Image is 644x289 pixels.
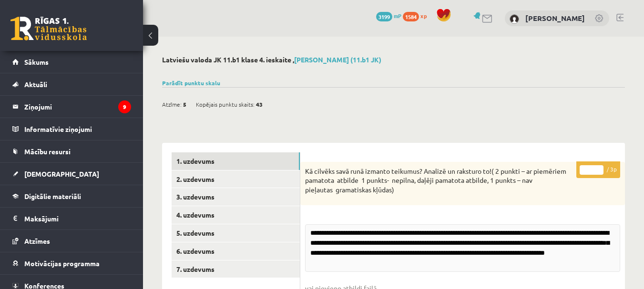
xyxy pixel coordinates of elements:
[24,259,100,268] span: Motivācijas programma
[172,170,300,188] a: 2. uzdevums
[12,51,131,73] a: Sākums
[172,206,300,224] a: 4. uzdevums
[24,58,49,66] span: Sākums
[172,260,300,278] a: 7. uzdevums
[394,12,401,20] span: mP
[118,100,131,113] i: 9
[294,55,381,64] a: [PERSON_NAME] (11.b1 JK)
[12,96,131,118] a: Ziņojumi9
[10,17,87,40] a: Rīgas 1. Tālmācības vidusskola
[162,56,625,64] h2: Latviešu valoda JK 11.b1 klase 4. ieskaite ,
[172,242,300,260] a: 6. uzdevums
[420,12,427,20] span: xp
[12,208,131,229] a: Maksājumi
[12,73,131,95] a: Aktuāli
[12,185,131,207] a: Digitālie materiāli
[403,12,419,21] span: 1584
[172,188,300,206] a: 3. uzdevums
[12,118,131,140] a: Informatīvie ziņojumi
[576,161,620,178] p: / 3p
[376,12,392,21] span: 3199
[24,96,131,118] legend: Ziņojumi
[12,140,131,162] a: Mācību resursi
[24,169,99,178] span: [DEMOGRAPHIC_DATA]
[162,79,220,87] a: Parādīt punktu skalu
[24,147,71,156] span: Mācību resursi
[256,97,263,111] span: 43
[24,237,50,245] span: Atzīmes
[12,252,131,274] a: Motivācijas programma
[24,208,131,229] legend: Maksājumi
[24,192,81,200] span: Digitālie materiāli
[510,14,519,24] img: Viktorija Borhova
[162,97,182,111] span: Atzīme:
[172,224,300,242] a: 5. uzdevums
[172,152,300,170] a: 1. uzdevums
[12,163,131,185] a: [DEMOGRAPHIC_DATA]
[403,12,431,20] a: 1584 xp
[24,118,131,140] legend: Informatīvie ziņojumi
[196,97,255,111] span: Kopējais punktu skaits:
[525,13,585,23] a: [PERSON_NAME]
[183,97,186,111] span: 5
[376,12,401,20] a: 3199 mP
[305,167,572,195] p: Kā cilvēks savā runā izmanto teikumus? Analizē un raksturo to! ( 2 punkti – ar piemēriem pamatota...
[12,230,131,252] a: Atzīmes
[24,80,47,89] span: Aktuāli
